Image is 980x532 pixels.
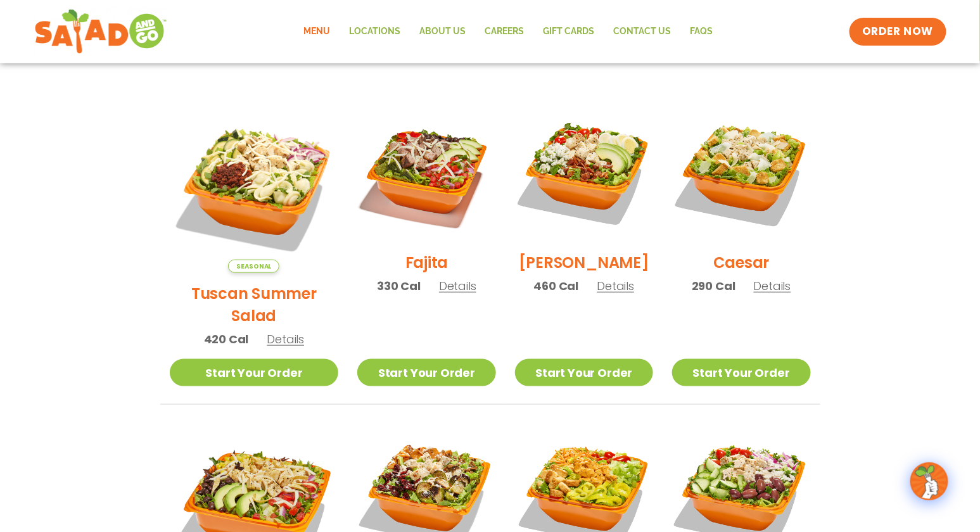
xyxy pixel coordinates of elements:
a: Contact Us [604,17,681,46]
img: Product photo for Fajita Salad [357,104,495,242]
a: About Us [410,17,476,46]
span: Details [439,278,476,294]
img: Product photo for Cobb Salad [515,104,653,242]
a: FAQs [681,17,723,46]
a: Start Your Order [672,359,810,386]
img: wpChatIcon [912,464,947,499]
img: Product photo for Tuscan Summer Salad [170,104,339,273]
h2: Tuscan Summer Salad [170,282,339,327]
span: Seasonal [228,260,279,273]
h2: Caesar [713,251,770,274]
a: Menu [295,17,340,46]
a: Start Your Order [357,359,495,386]
span: Details [267,331,304,347]
a: ORDER NOW [850,18,946,46]
span: 290 Cal [692,277,735,294]
span: Details [754,278,791,294]
nav: Menu [295,17,723,46]
a: Start Your Order [170,359,339,386]
span: 330 Cal [377,277,421,294]
img: Product photo for Caesar Salad [672,104,810,242]
h2: [PERSON_NAME] [519,251,649,274]
a: Careers [476,17,534,46]
a: Locations [340,17,410,46]
img: new-SAG-logo-768×292 [34,6,168,57]
h2: Fajita [405,251,449,274]
span: 460 Cal [534,277,579,294]
span: ORDER NOW [862,24,933,39]
a: Start Your Order [515,359,653,386]
span: Details [597,278,634,294]
a: GIFT CARDS [534,17,604,46]
span: 420 Cal [204,331,249,348]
